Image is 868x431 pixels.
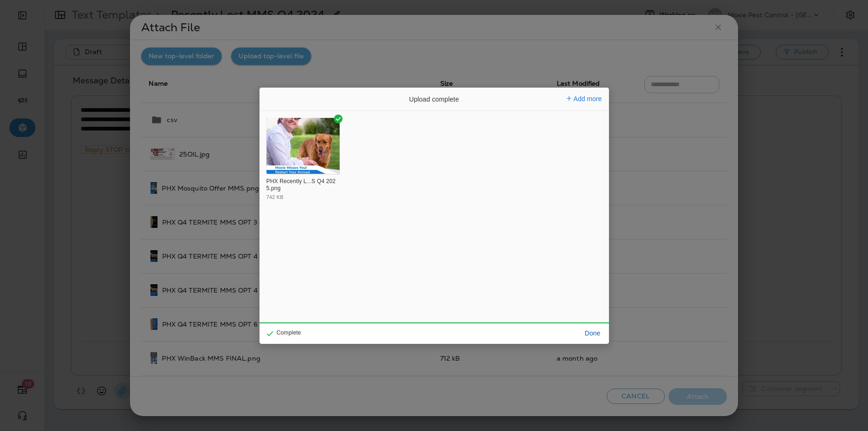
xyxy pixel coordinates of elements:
[267,195,284,200] div: 742 KB
[267,330,301,335] div: Complete
[267,118,340,174] img: PHX Recently Lost MMS Q4 2025.png
[574,95,602,103] span: Add more
[260,322,303,344] div: Complete
[563,92,606,105] button: Add more files
[364,88,504,111] div: Upload complete
[267,178,338,192] div: PHX Recently Lost MMS Q4 2025.png
[581,327,604,340] button: Done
